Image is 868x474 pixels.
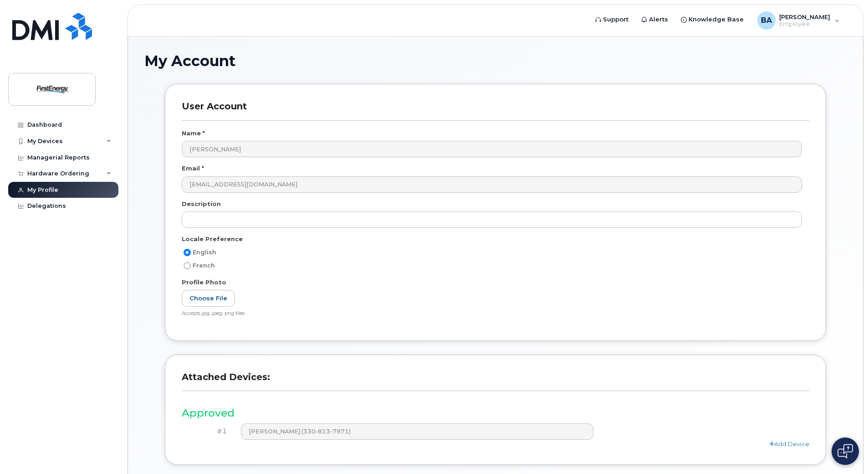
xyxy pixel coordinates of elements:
[182,129,205,138] label: Name *
[144,53,847,69] h1: My Account
[182,101,809,120] h3: User Account
[182,310,802,317] div: Accepts jpg, jpeg, png files
[182,164,204,173] label: Email *
[182,407,809,419] h3: Approved
[184,262,191,269] input: French
[193,249,216,256] span: English
[184,249,191,256] input: English
[182,200,221,208] label: Description
[769,440,809,448] a: Add Device
[182,371,809,391] h3: Attached Devices:
[189,428,227,435] h4: #1
[182,235,243,243] label: Locale Preference
[182,278,226,287] label: Profile Photo
[182,290,235,307] label: Choose File
[193,262,215,269] span: French
[837,444,853,459] img: Open chat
